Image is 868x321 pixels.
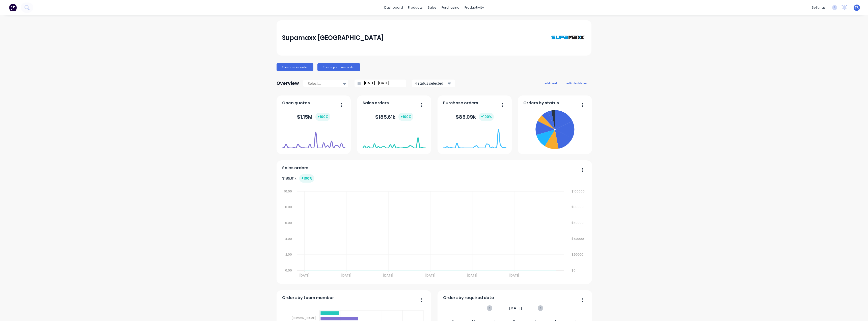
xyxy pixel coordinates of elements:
[572,221,584,225] tspan: $60000
[509,305,522,311] span: [DATE]
[425,273,435,278] tspan: [DATE]
[425,4,439,11] div: sales
[563,80,591,86] button: edit dashboard
[572,205,584,209] tspan: $80000
[375,113,413,121] div: $ 185.61k
[285,205,292,209] tspan: 8.00
[297,113,330,121] div: $ 1.15M
[398,113,413,121] div: + 100 %
[285,237,292,241] tspan: 4.00
[809,4,828,11] div: settings
[479,113,494,121] div: + 100 %
[284,189,292,193] tspan: 10.00
[523,100,559,106] span: Orders by status
[468,273,477,278] tspan: [DATE]
[412,80,455,87] button: 4 status selected
[551,25,586,50] img: Supamaxx Australia
[299,273,309,278] tspan: [DATE]
[277,78,299,88] div: Overview
[9,4,17,11] img: Factory
[572,268,576,273] tspan: $0
[541,80,560,86] button: add card
[462,4,486,11] div: productivity
[285,268,292,273] tspan: 0.00
[572,237,584,241] tspan: $40000
[315,113,330,121] div: + 100 %
[285,252,292,257] tspan: 2.00
[282,295,334,301] span: Orders by team member
[317,63,360,71] button: Create purchase order
[341,273,351,278] tspan: [DATE]
[282,100,310,106] span: Open quotes
[572,189,585,193] tspan: $100000
[415,81,447,86] div: 4 status selected
[363,100,389,106] span: Sales orders
[384,273,393,278] tspan: [DATE]
[382,4,405,11] a: dashboard
[282,33,384,43] div: Supamaxx [GEOGRAPHIC_DATA]
[405,4,425,11] div: products
[439,4,462,11] div: purchasing
[285,221,292,225] tspan: 6.00
[443,295,494,301] span: Orders by required date
[456,113,494,121] div: $ 85.09k
[572,252,584,257] tspan: $20000
[855,5,859,10] span: TR
[282,174,314,183] div: $ 185.61k
[443,100,478,106] span: Purchase orders
[292,316,316,320] tspan: [PERSON_NAME]
[299,174,314,183] div: + 100 %
[509,273,519,278] tspan: [DATE]
[277,63,313,71] button: Create sales order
